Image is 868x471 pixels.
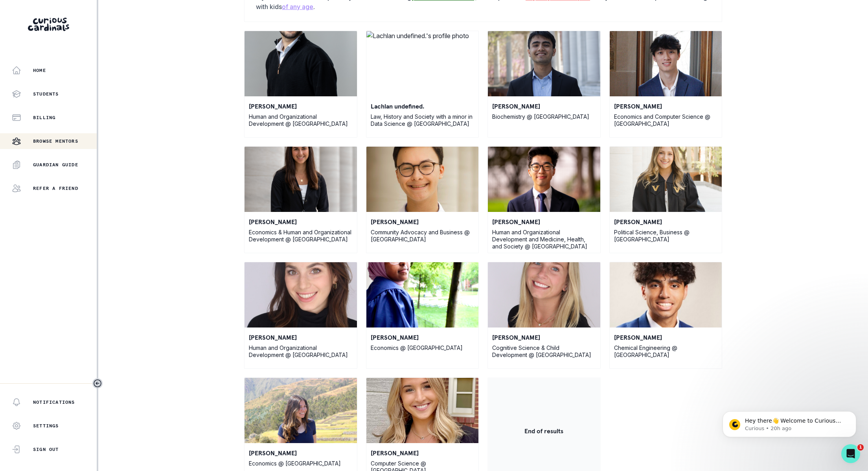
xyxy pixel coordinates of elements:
p: [PERSON_NAME] [614,101,718,111]
u: of any age [282,3,313,11]
p: Lachlan undefined. [371,101,474,111]
p: Human and Organizational Development and Medicine, Health, and Society @ [GEOGRAPHIC_DATA] [492,229,596,250]
p: Economics and Computer Science @ [GEOGRAPHIC_DATA] [614,113,718,127]
p: [PERSON_NAME] [249,101,353,111]
a: Brooke B.'s profile photo[PERSON_NAME]Human and Organizational Development @ [GEOGRAPHIC_DATA] [244,262,357,369]
p: [PERSON_NAME] [614,217,718,226]
p: [PERSON_NAME] [371,333,474,342]
a: Vanessa W.'s profile photo[PERSON_NAME]Cognitive Science & Child Development @ [GEOGRAPHIC_DATA] [487,262,601,369]
a: Shula H.'s profile photo[PERSON_NAME]Political Science, Business @ [GEOGRAPHIC_DATA] [609,146,723,253]
p: Students [33,91,59,97]
p: Political Science, Business @ [GEOGRAPHIC_DATA] [614,229,718,243]
a: Ava W.'s profile photo[PERSON_NAME]Economics & Human and Organizational Development @ [GEOGRAPHIC... [244,146,357,253]
img: Sara E.'s profile photo [366,262,479,327]
a: Aarya M.'s profile photo[PERSON_NAME]Biochemistry @ [GEOGRAPHIC_DATA] [487,31,601,138]
p: Community Advocacy and Business @ [GEOGRAPHIC_DATA] [371,229,474,243]
p: Law, History and Society with a minor in Data Science @ [GEOGRAPHIC_DATA] [371,113,474,127]
img: Curious Cardinals Logo [28,18,69,31]
p: [PERSON_NAME] [371,448,474,458]
p: Economics & Human and Organizational Development @ [GEOGRAPHIC_DATA] [249,229,353,243]
p: Human and Organizational Development @ [GEOGRAPHIC_DATA] [249,113,353,127]
p: [PERSON_NAME] [249,333,353,342]
p: Economics @ [GEOGRAPHIC_DATA] [371,344,474,351]
p: Biochemistry @ [GEOGRAPHIC_DATA] [492,113,596,120]
p: [PERSON_NAME] [492,101,596,111]
p: Sign Out [33,446,59,453]
p: End of results [524,426,563,436]
button: Toggle sidebar [92,378,103,388]
img: Mina K.'s profile photo [245,378,357,443]
a: Sung J.'s profile photo[PERSON_NAME]Human and Organizational Development and Medicine, Health, an... [487,146,601,253]
img: Kathleen K.'s profile photo [366,378,479,443]
a: Noah Y.'s profile photo[PERSON_NAME]Economics and Computer Science @ [GEOGRAPHIC_DATA] [609,31,723,138]
p: Cognitive Science & Child Development @ [GEOGRAPHIC_DATA] [492,344,596,359]
a: Jason V.'s profile photo[PERSON_NAME]Community Advocacy and Business @ [GEOGRAPHIC_DATA] [366,146,479,253]
iframe: Intercom live chat [841,444,860,463]
a: Ishan M.'s profile photo[PERSON_NAME]Chemical Engineering @ [GEOGRAPHIC_DATA] [609,262,723,369]
p: Home [33,67,46,74]
p: Economics @ [GEOGRAPHIC_DATA] [249,460,353,467]
p: Browse Mentors [33,138,78,144]
p: Billing [33,114,55,121]
p: Guardian Guide [33,162,78,168]
img: Noah Y.'s profile photo [610,31,722,96]
p: Settings [33,423,59,429]
img: Jason V.'s profile photo [366,147,479,212]
img: Aarya M.'s profile photo [488,31,600,96]
p: [PERSON_NAME] [492,217,596,226]
img: Ava W.'s profile photo [245,147,357,212]
iframe: Intercom notifications message [711,395,868,450]
img: Ishan M.'s profile photo [610,262,722,327]
p: [PERSON_NAME] [249,448,353,458]
img: Sung J.'s profile photo [488,147,600,212]
a: Lachlan undefined.'s profile photoLachlan undefined.Law, History and Society with a minor in Data... [366,31,479,138]
p: [PERSON_NAME] [371,217,474,226]
p: Chemical Engineering @ [GEOGRAPHIC_DATA] [614,344,718,359]
p: Refer a friend [33,185,78,191]
img: Shula H.'s profile photo [610,147,722,212]
span: 1 [857,444,864,451]
p: Human and Organizational Development @ [GEOGRAPHIC_DATA] [249,344,353,359]
p: [PERSON_NAME] [492,333,596,342]
img: Lachlan undefined.'s profile photo [366,31,479,96]
a: Sara E.'s profile photo[PERSON_NAME]Economics @ [GEOGRAPHIC_DATA] [366,262,479,369]
p: [PERSON_NAME] [614,333,718,342]
a: Justin K.'s profile photo[PERSON_NAME]Human and Organizational Development @ [GEOGRAPHIC_DATA] [244,31,357,138]
p: [PERSON_NAME] [249,217,353,226]
img: Vanessa W.'s profile photo [488,262,600,327]
img: Brooke B.'s profile photo [245,262,357,327]
img: Justin K.'s profile photo [245,31,357,96]
p: Notifications [33,399,75,405]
